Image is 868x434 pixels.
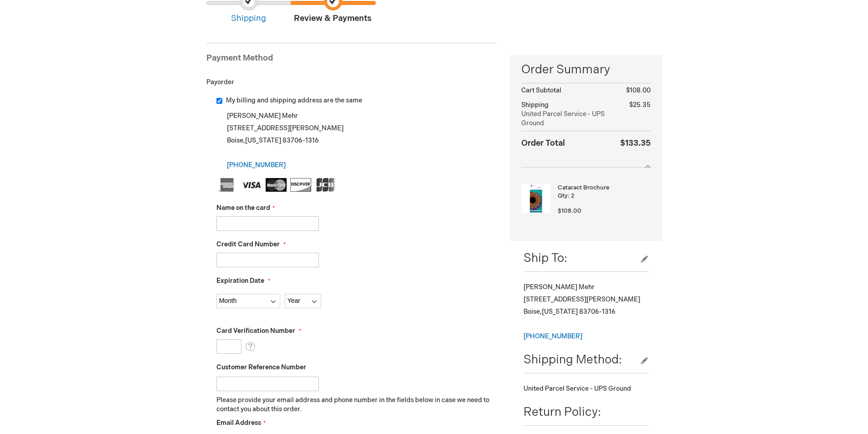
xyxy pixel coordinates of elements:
[629,101,651,109] span: $25.35
[521,101,549,109] span: Shipping
[216,253,319,267] input: Credit Card Number
[521,61,650,83] span: Order Summary
[524,281,648,342] div: [PERSON_NAME] Mehr [STREET_ADDRESS][PERSON_NAME] Boise , 83706-1316
[216,277,264,285] span: Expiration Date
[227,161,286,169] a: [PHONE_NUMBER]
[626,87,651,94] span: $108.00
[226,97,362,104] span: My billing and shipping address are the same
[521,184,550,213] img: Cataract Brochure
[315,178,336,192] img: JCB
[206,52,497,69] div: Payment Method
[216,339,241,354] input: Card Verification Number
[241,178,262,192] img: Visa
[558,192,568,199] span: Qty
[524,332,582,340] a: [PHONE_NUMBER]
[558,184,648,192] strong: Cataract Brochure
[216,240,280,248] span: Credit Card Number
[216,419,261,427] span: Email Address
[216,178,237,192] img: American Express
[216,396,497,414] p: Please provide your email address and phone number in the fields below in case we need to contact...
[620,138,651,148] span: $133.35
[571,192,575,199] span: 2
[524,353,622,367] span: Shipping Method:
[521,110,619,128] span: United Parcel Service - UPS Ground
[216,363,306,371] span: Customer Reference Number
[542,308,578,316] span: [US_STATE]
[266,178,287,192] img: MasterCard
[524,385,631,393] span: United Parcel Service - UPS Ground
[524,251,567,266] span: Ship To:
[216,110,497,171] div: [PERSON_NAME] Mehr [STREET_ADDRESS][PERSON_NAME] Boise , 83706-1316
[524,405,601,419] span: Return Policy:
[216,204,270,212] span: Name on the card
[290,178,311,192] img: Discover
[206,78,234,86] span: Payorder
[245,137,281,144] span: [US_STATE]
[521,83,619,98] th: Cart Subtotal
[216,327,295,335] span: Card Verification Number
[558,207,581,214] span: $108.00
[521,136,565,149] strong: Order Total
